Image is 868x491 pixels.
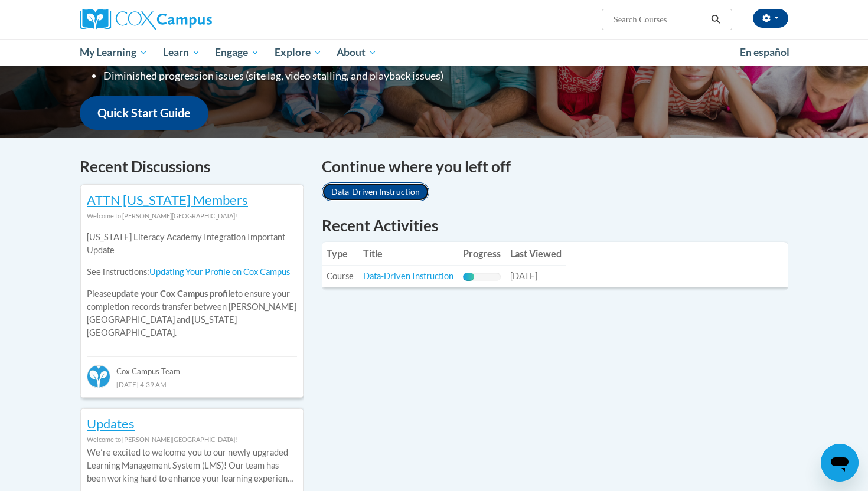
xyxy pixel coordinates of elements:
[207,39,267,66] a: Engage
[87,433,297,446] div: Welcome to [PERSON_NAME][GEOGRAPHIC_DATA]!
[72,39,155,66] a: My Learning
[62,39,806,66] div: Main menu
[87,378,297,391] div: [DATE] 4:39 AM
[329,39,385,66] a: About
[322,242,358,266] th: Type
[327,271,354,281] span: Course
[87,415,135,431] a: Updates
[149,267,290,277] a: Updating Your Profile on Cox Campus
[740,46,789,58] span: En español
[463,273,474,281] div: Progress, %
[275,45,322,60] span: Explore
[510,271,537,281] span: [DATE]
[337,45,377,60] span: About
[267,39,329,66] a: Explore
[87,222,297,348] div: Please to ensure your completion records transfer between [PERSON_NAME][GEOGRAPHIC_DATA] and [US_...
[322,215,788,236] h1: Recent Activities
[80,45,148,60] span: My Learning
[732,40,797,65] a: En español
[87,365,110,388] img: Cox Campus Team
[458,242,505,266] th: Progress
[80,96,208,130] a: Quick Start Guide
[87,356,297,378] div: Cox Campus Team
[753,9,788,28] button: Account Settings
[707,12,725,27] button: Search
[87,266,297,279] p: See instructions:
[505,242,566,266] th: Last Viewed
[163,45,200,60] span: Learn
[612,12,707,27] input: Search Courses
[103,67,508,84] li: Diminished progression issues (site lag, video stalling, and playback issues)
[363,271,453,281] a: Data-Driven Instruction
[112,289,235,299] b: update your Cox Campus profile
[80,9,212,30] img: Cox Campus
[358,242,458,266] th: Title
[87,446,297,485] p: Weʹre excited to welcome you to our newly upgraded Learning Management System (LMS)! Our team has...
[87,210,297,222] div: Welcome to [PERSON_NAME][GEOGRAPHIC_DATA]!
[821,444,859,482] iframe: Button to launch messaging window, conversation in progress
[80,155,304,178] h4: Recent Discussions
[215,45,259,60] span: Engage
[87,231,297,257] p: [US_STATE] Literacy Academy Integration Important Update
[322,155,788,178] h4: Continue where you left off
[80,9,304,30] a: Cox Campus
[322,182,429,201] a: Data-Driven Instruction
[87,192,248,208] a: ATTN [US_STATE] Members
[155,39,208,66] a: Learn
